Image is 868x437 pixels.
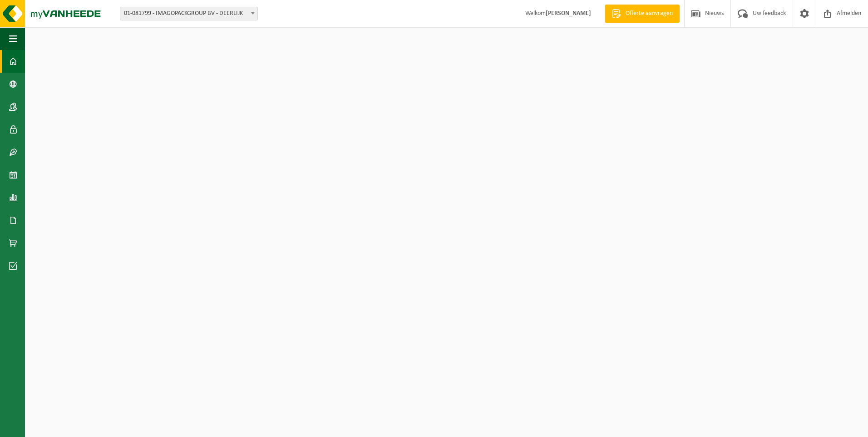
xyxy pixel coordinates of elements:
strong: [PERSON_NAME] [546,10,591,17]
a: Offerte aanvragen [605,5,680,23]
span: 01-081799 - IMAGOPACKGROUP BV - DEERLIJK [120,7,257,20]
iframe: chat widget [5,417,152,437]
span: 01-081799 - IMAGOPACKGROUP BV - DEERLIJK [120,7,258,20]
span: Offerte aanvragen [623,9,675,18]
